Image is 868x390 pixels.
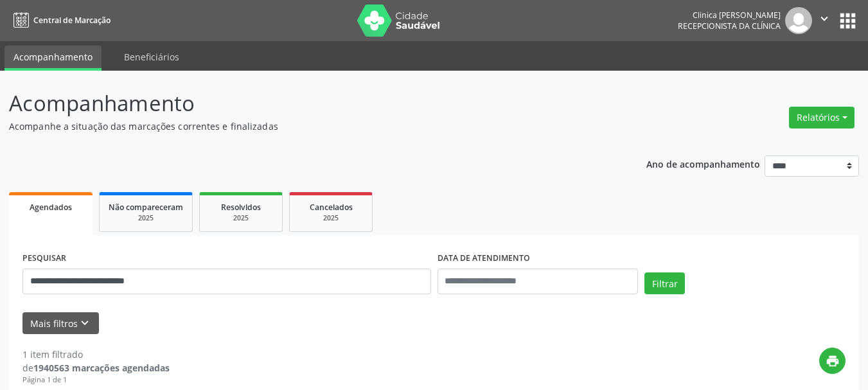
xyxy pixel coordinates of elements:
span: Agendados [30,202,72,213]
p: Acompanhe a situação das marcações correntes e finalizadas [9,120,604,133]
i: print [826,354,840,368]
span: Central de Marcação [33,15,111,26]
p: Ano de acompanhamento [646,155,760,172]
a: Central de Marcação [9,10,111,31]
button: apps [837,10,859,32]
strong: 1940563 marcações agendadas [33,362,170,374]
img: img [785,7,812,34]
button:  [812,7,837,34]
button: print [819,348,846,374]
span: Resolvidos [221,202,261,213]
span: Não compareceram [109,202,183,213]
span: Cancelados [310,202,353,213]
div: 2025 [299,213,363,223]
div: Página 1 de 1 [22,375,170,386]
i: keyboard_arrow_down [78,316,92,330]
button: Filtrar [644,272,685,294]
label: DATA DE ATENDIMENTO [438,249,530,269]
div: 2025 [209,213,273,223]
button: Mais filtroskeyboard_arrow_down [22,312,99,335]
button: Relatórios [789,107,855,129]
span: Recepcionista da clínica [678,21,781,31]
label: PESQUISAR [22,249,66,269]
div: 2025 [109,213,183,223]
a: Acompanhamento [4,46,102,71]
p: Acompanhamento [9,87,604,120]
div: 1 item filtrado [22,348,170,361]
a: Beneficiários [115,46,188,68]
div: Clinica [PERSON_NAME] [678,10,781,21]
div: de [22,361,170,375]
i:  [817,12,831,26]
